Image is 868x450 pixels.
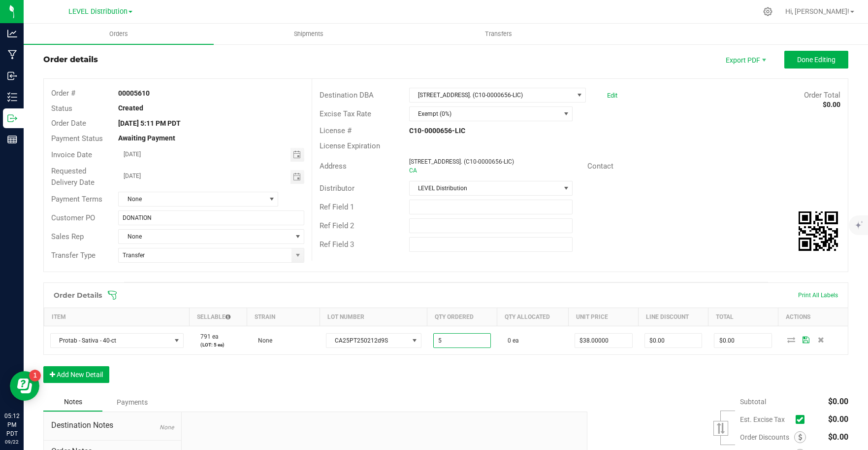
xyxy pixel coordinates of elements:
[320,109,371,118] span: Excise Tax Rate
[714,334,772,347] input: 0
[96,30,141,38] span: Orders
[799,337,813,343] span: Save Order Detail
[472,30,525,38] span: Transfers
[410,88,574,102] span: [STREET_ADDRESS]. (C10-0000656-LIC)
[29,370,41,381] iframe: Resource center unread badge
[195,341,241,348] p: (LOT: 5 ea)
[434,334,491,347] input: 0
[410,107,560,121] span: Exempt (0%)
[51,119,86,128] span: Order Date
[410,181,560,195] span: LEVEL Distribution
[715,51,774,69] li: Export PDF
[813,337,828,343] span: Delete Order Detail
[160,424,174,431] span: None
[4,412,19,438] p: 05:12 PM PDT
[51,167,95,187] span: Requested Delivery Date
[708,308,778,326] th: Total
[828,432,848,442] span: $0.00
[587,162,613,171] span: Contact
[320,221,354,230] span: Ref Field 2
[118,134,175,142] strong: Awaiting Payment
[290,170,305,184] span: Toggle calendar
[778,308,848,326] th: Actions
[320,203,354,211] span: Ref Field 1
[102,393,161,411] div: Payments
[569,308,639,326] th: Unit Price
[190,308,247,326] th: Sellable
[409,158,514,165] span: [STREET_ADDRESS]. (C10-0000656-LIC)
[740,398,766,406] span: Subtotal
[575,334,632,347] input: 0
[797,56,836,64] span: Done Editing
[43,54,98,66] div: Order details
[118,104,143,112] strong: Created
[10,371,39,401] iframe: Resource center
[409,127,465,135] strong: C10-0000656-LIC
[51,150,92,159] span: Invoice Date
[195,333,219,340] span: 791 ea
[404,24,594,44] a: Transfers
[639,308,708,326] th: Line Discount
[7,29,17,38] inline-svg: Analytics
[503,337,519,344] span: 0 ea
[762,7,774,16] div: Manage settings
[7,92,17,102] inline-svg: Inventory
[44,308,190,326] th: Item
[320,141,380,150] span: License Expiration
[320,91,374,100] span: Destination DBA
[320,184,354,193] span: Distributor
[214,24,404,44] a: Shipments
[320,308,427,326] th: Lot Number
[51,104,72,113] span: Status
[7,50,17,60] inline-svg: Manufacturing
[43,366,109,383] button: Add New Detail
[51,419,174,431] span: Destination Notes
[409,167,417,174] span: CA
[799,211,838,251] qrcode: 00005610
[253,337,272,344] span: None
[4,438,19,446] p: 09/22
[7,113,17,123] inline-svg: Outbound
[119,230,291,243] span: None
[54,291,102,299] h1: Order Details
[828,397,848,406] span: $0.00
[43,393,102,412] div: Notes
[796,413,809,426] span: Calculate excise tax
[799,211,838,251] img: Scan me!
[51,89,75,98] span: Order #
[785,7,849,15] span: Hi, [PERSON_NAME]!
[51,232,84,241] span: Sales Rep
[281,30,337,38] span: Shipments
[804,91,840,100] span: Order Total
[828,415,848,424] span: $0.00
[784,51,848,69] button: Done Editing
[51,195,102,204] span: Payment Terms
[607,92,617,99] a: Edit
[68,7,128,16] span: LEVEL Distribution
[320,162,347,171] span: Address
[427,308,497,326] th: Qty Ordered
[51,213,95,222] span: Customer PO
[290,148,305,162] span: Toggle calendar
[823,101,840,108] strong: $0.00
[51,134,103,143] span: Payment Status
[118,119,181,127] strong: [DATE] 5:11 PM PDT
[497,308,568,326] th: Qty Allocated
[247,308,320,326] th: Strain
[320,126,352,135] span: License #
[24,24,214,44] a: Orders
[326,334,409,347] span: CA25PT250212d9S
[51,251,96,260] span: Transfer Type
[740,433,794,441] span: Order Discounts
[320,240,354,249] span: Ref Field 3
[51,334,171,347] span: Protab - Sativa - 40-ct
[119,192,265,206] span: None
[118,89,150,97] strong: 00005610
[7,71,17,81] inline-svg: Inbound
[7,135,17,144] inline-svg: Reports
[740,415,792,423] span: Est. Excise Tax
[645,334,702,347] input: 0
